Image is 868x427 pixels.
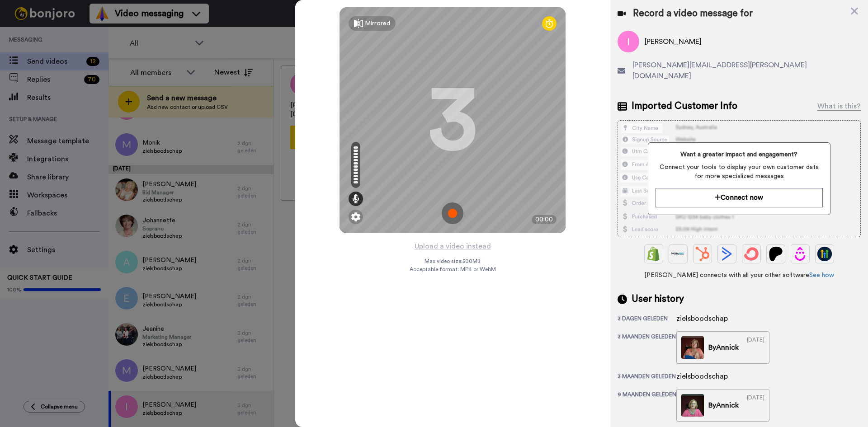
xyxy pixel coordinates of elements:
[747,394,764,417] div: [DATE]
[676,371,728,382] div: zielsboodschap
[410,266,496,273] span: Acceptable format: MP4 or WebM
[744,247,759,261] img: ConvertKit
[809,272,834,278] a: See how
[442,202,463,224] img: ic_record_start.svg
[646,247,661,261] img: Shopify
[351,212,360,221] img: ic_gear.svg
[632,60,861,81] span: [PERSON_NAME][EMAIL_ADDRESS][PERSON_NAME][DOMAIN_NAME]
[681,336,704,359] img: 664084e9-8299-4525-930a-32f11a32ccbf-thumb.jpg
[676,313,728,324] div: zielsboodschap
[793,247,807,261] img: Drip
[618,333,676,364] div: 3 maanden geleden
[676,389,769,422] a: ByAnnick[DATE]
[817,247,832,261] img: GoHighLevel
[708,342,739,353] div: By Annick
[695,247,710,261] img: Hubspot
[681,394,704,417] img: 9c4d9cce-b608-4478-8b2d-d79aa0839d90-thumb.jpg
[747,336,764,359] div: [DATE]
[817,101,861,112] div: What is this?
[428,86,477,154] div: 3
[618,391,676,422] div: 9 maanden geleden
[632,292,684,306] span: User history
[720,247,734,261] img: ActiveCampaign
[656,188,822,207] button: Connect now
[412,240,494,252] button: Upload a video instead
[632,99,737,113] span: Imported Customer Info
[618,271,861,280] span: [PERSON_NAME] connects with all your other software
[656,163,822,181] span: Connect your tools to display your own customer data for more specialized messages
[656,150,822,159] span: Want a greater impact and engagement?
[425,258,481,265] span: Max video size: 500 MB
[676,331,769,364] a: ByAnnick[DATE]
[671,247,685,261] img: Ontraport
[708,400,739,411] div: By Annick
[618,373,676,382] div: 3 maanden geleden
[618,315,676,324] div: 3 dagen geleden
[532,215,557,224] div: 00:00
[769,247,783,261] img: Patreon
